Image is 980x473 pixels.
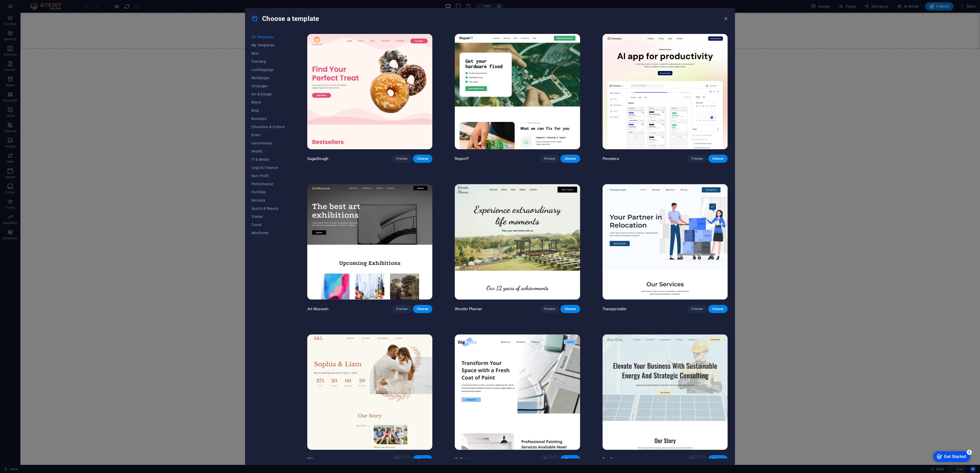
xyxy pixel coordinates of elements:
[251,131,285,139] button: Event
[396,157,408,161] span: Preview
[413,455,432,463] button: Choose
[251,172,285,180] button: Non-Profit
[251,123,285,131] button: Education & Culture
[251,174,285,178] span: Non-Profit
[251,231,285,235] span: Wireframe
[251,125,285,129] span: Education & Culture
[603,156,619,161] p: Peoneera
[455,156,469,161] p: RepairIT
[692,307,703,311] span: Preview
[417,457,428,461] span: Choose
[251,221,285,229] button: Travel
[251,147,285,155] button: Health
[413,305,432,313] button: Choose
[15,6,37,10] div: Get Started
[392,455,412,463] button: Preview
[603,184,728,300] img: Transportable
[455,306,482,312] p: Wonder Planner
[251,90,285,98] button: Art & Design
[251,182,285,186] span: Performance
[455,457,469,462] p: WePaint
[455,184,580,300] img: Wonder Planner
[251,15,319,23] h4: Choose a template
[251,33,285,41] button: All Templates
[307,184,432,300] img: Art Museum
[565,157,576,161] span: Choose
[251,49,285,57] button: New
[251,76,285,80] span: Multipager
[251,82,285,90] button: Onepager
[688,455,707,463] button: Preview
[251,35,285,39] span: All Templates
[708,455,728,463] button: Choose
[251,155,285,164] button: IT & Media
[251,98,285,106] button: Blank
[560,305,580,313] button: Choose
[251,196,285,204] button: Services
[251,59,285,64] span: Trending
[251,223,285,227] span: Travel
[251,215,285,219] span: Trades
[712,157,724,161] span: Choose
[251,157,285,161] span: IT & Media
[544,157,555,161] span: Preview
[688,155,707,163] button: Preview
[251,106,285,115] button: Blog
[251,66,285,74] button: Landingpage
[251,188,285,196] button: Portfolio
[396,457,408,461] span: Preview
[4,3,41,13] div: Get Started 5 items remaining, 0% complete
[307,457,314,462] p: S&L
[603,306,627,312] p: Transportable
[565,307,576,311] span: Choose
[307,156,328,161] p: SugarDough
[480,22,508,29] span: Paste clipboard
[251,139,285,147] button: Gastronomy
[708,305,728,313] button: Choose
[455,334,580,450] img: WePaint
[251,41,285,49] button: My Templates
[38,1,43,6] div: 5
[540,455,559,463] button: Preview
[688,305,707,313] button: Preview
[251,84,285,88] span: Onepager
[251,164,285,172] button: Legal & Finance
[251,190,285,194] span: Portfolio
[251,204,285,213] button: Sports & Beauty
[307,34,432,149] img: SugarDough
[392,305,412,313] button: Preview
[708,155,728,163] button: Choose
[251,74,285,82] button: Multipager
[455,34,580,149] img: RepairIT
[251,68,285,72] span: Landingpage
[560,155,580,163] button: Choose
[396,307,408,311] span: Preview
[603,457,617,462] p: Eco-Con
[251,198,285,202] span: Services
[452,22,477,29] span: Add elements
[251,206,285,210] span: Sports & Beauty
[251,108,285,113] span: Blog
[251,141,285,145] span: Gastronomy
[692,457,703,461] span: Preview
[417,307,428,311] span: Choose
[251,43,285,47] span: My Templates
[560,455,580,463] button: Choose
[251,92,285,96] span: Art & Design
[712,457,724,461] span: Choose
[251,166,285,170] span: Legal & Finance
[251,115,285,123] button: Business
[692,157,703,161] span: Preview
[307,334,432,450] img: S&L
[251,51,285,55] span: New
[251,149,285,153] span: Health
[307,306,328,312] p: Art Museum
[540,155,559,163] button: Preview
[712,307,724,311] span: Choose
[251,117,285,121] span: Business
[544,457,555,461] span: Preview
[251,180,285,188] button: Performance
[251,133,285,137] span: Event
[565,457,576,461] span: Choose
[417,157,428,161] span: Choose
